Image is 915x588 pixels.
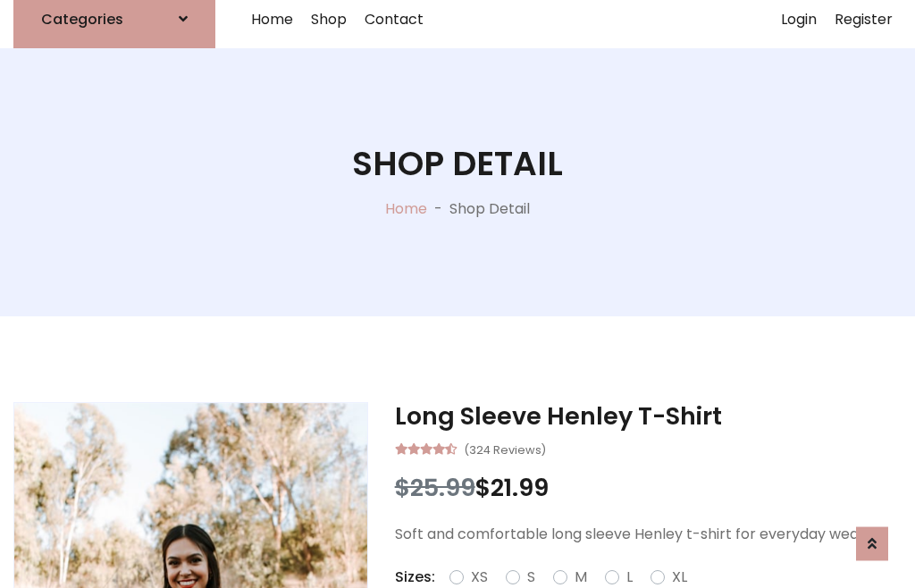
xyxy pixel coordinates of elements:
[427,198,449,220] p: -
[575,567,587,588] label: M
[672,567,687,588] label: XL
[395,402,902,431] h3: Long Sleeve Henley T-Shirt
[41,11,123,28] h6: Categories
[626,567,633,588] label: L
[395,567,435,588] p: Sizes:
[352,144,563,184] h1: Shop Detail
[471,567,488,588] label: XS
[464,438,546,459] small: (324 Reviews)
[527,567,535,588] label: S
[449,198,530,220] p: Shop Detail
[491,471,549,504] span: 21.99
[385,198,427,219] a: Home
[395,471,475,504] span: $25.99
[395,474,902,502] h3: $
[395,524,902,545] p: Soft and comfortable long sleeve Henley t-shirt for everyday wear.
